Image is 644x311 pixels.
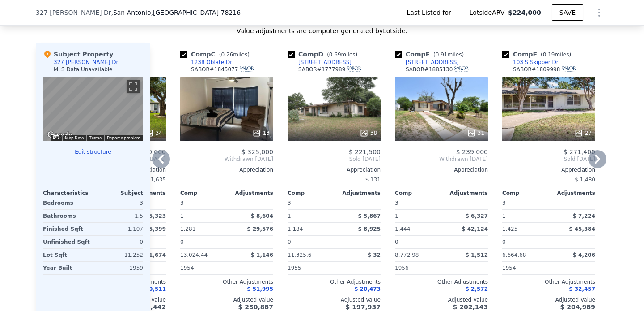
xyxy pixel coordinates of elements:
[95,262,143,274] div: 1959
[549,190,595,197] div: Adjustments
[395,262,440,274] div: 1956
[395,166,488,173] div: Appreciation
[502,155,595,163] span: Sold [DATE]
[288,210,332,222] div: 1
[502,166,595,173] div: Appreciation
[180,59,232,66] a: 1238 Oblate Dr
[111,8,241,17] span: , San Antonio
[551,197,595,209] div: -
[551,236,595,248] div: -
[53,135,59,139] button: Keyboard shortcuts
[574,129,592,138] div: 27
[252,129,270,138] div: 13
[358,213,381,219] span: $ 5,867
[245,226,273,232] span: -$ 29,576
[229,236,273,248] div: -
[144,252,166,258] span: $ 1,674
[288,296,381,303] div: Adjusted Value
[406,66,469,73] div: SABOR # 1885130
[430,52,467,58] span: ( miles)
[502,252,526,258] span: 6,664.68
[180,278,273,285] div: Other Adjustments
[513,66,576,73] div: SABOR # 1809998
[180,210,225,222] div: 1
[43,236,91,248] div: Unfinished Sqft
[95,223,143,235] div: 1,107
[43,223,91,235] div: Finished Sqft
[395,252,419,258] span: 8,772.98
[221,52,233,58] span: 0.26
[513,59,559,66] div: 103 S Skipper Dr
[395,210,440,222] div: 1
[43,148,143,155] button: Edit structure
[245,286,273,292] span: -$ 51,995
[436,52,448,58] span: 0.91
[137,286,166,292] span: -$ 40,511
[502,210,547,222] div: 1
[508,9,541,16] span: $224,000
[127,80,140,93] button: Toggle fullscreen view
[502,50,575,59] div: Comp F
[180,155,273,163] span: Withdrawn [DATE]
[180,252,208,258] span: 13,024.44
[453,303,488,311] span: $ 202,143
[180,50,253,59] div: Comp C
[89,135,102,140] a: Terms (opens in new tab)
[107,135,140,140] a: Report a problem
[288,200,291,206] span: 3
[502,226,517,232] span: 1,425
[502,262,547,274] div: 1954
[395,50,467,59] div: Comp E
[502,190,549,197] div: Comp
[191,59,232,66] div: 1238 Oblate Dr
[288,262,332,274] div: 1955
[567,226,595,232] span: -$ 45,384
[573,213,595,219] span: $ 7,224
[395,278,488,285] div: Other Adjustments
[329,52,341,58] span: 0.69
[54,66,113,73] div: MLS Data Unavailable
[93,190,143,197] div: Subject
[180,200,184,206] span: 3
[249,252,273,258] span: -$ 1,146
[288,252,311,258] span: 11,325.6
[45,130,75,141] a: Open this area in Google Maps (opens a new window)
[349,148,381,155] span: $ 221,500
[395,239,398,245] span: 0
[407,8,455,17] span: Last Listed for
[443,236,488,248] div: -
[145,129,162,138] div: 34
[137,226,166,232] span: -$ 25,399
[395,190,441,197] div: Comp
[54,59,118,66] div: 327 [PERSON_NAME] Dr
[334,190,381,197] div: Adjustments
[288,155,381,163] span: Sold [DATE]
[180,239,184,245] span: 0
[360,129,377,138] div: 38
[141,213,166,219] span: -$ 5,323
[288,278,381,285] div: Other Adjustments
[552,4,583,21] button: SAVE
[240,66,254,73] img: SABOR Logo
[288,59,352,66] a: [STREET_ADDRESS]
[298,59,352,66] div: [STREET_ADDRESS]
[562,66,576,73] img: SABOR Logo
[288,226,303,232] span: 1,184
[180,226,195,232] span: 1,281
[573,252,595,258] span: $ 4,206
[134,148,166,155] span: $ 300,000
[45,130,75,141] img: Google
[395,155,488,163] span: Withdrawn [DATE]
[365,177,381,183] span: $ 131
[454,66,469,73] img: SABOR Logo
[336,236,381,248] div: -
[336,262,381,274] div: -
[43,249,91,261] div: Lot Sqft
[145,177,166,183] span: $ 1,635
[590,4,608,22] button: Show Options
[543,52,555,58] span: 0.19
[575,177,595,183] span: $ 1,480
[502,278,595,285] div: Other Adjustments
[43,77,143,141] div: Map
[288,166,381,173] div: Appreciation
